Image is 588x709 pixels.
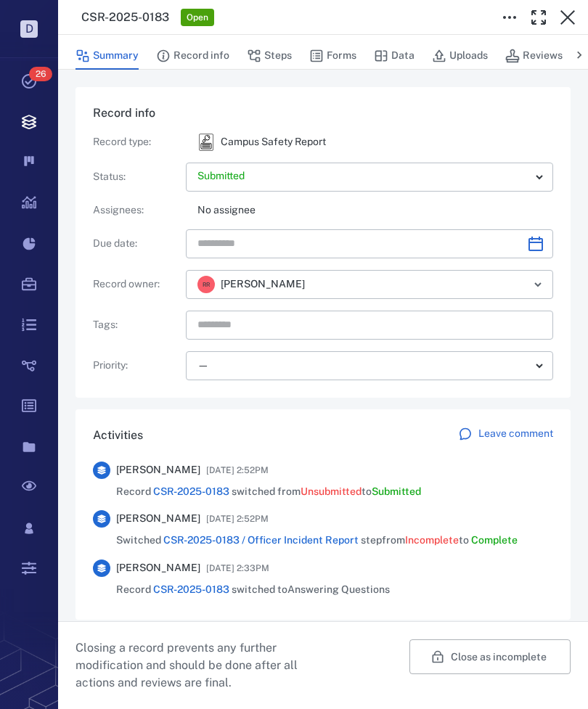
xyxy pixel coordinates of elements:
[197,203,553,218] p: No assignee
[29,67,52,81] span: 26
[528,274,548,295] button: Open
[153,583,229,595] a: CSR-2025-0183
[75,87,571,409] div: Record infoRecord type:icon Campus Safety ReportCampus Safety ReportStatus:Assignees:No assigneeD...
[81,9,169,26] h3: CSR-2025-0183
[206,560,269,577] span: [DATE] 2:33PM
[432,42,488,70] button: Uploads
[405,534,459,546] span: Incomplete
[409,639,571,674] button: Close as incomplete
[553,3,582,32] button: Close
[478,427,553,441] p: Leave comment
[163,534,359,546] a: CSR-2025-0183 / Officer Incident Report
[374,42,415,70] button: Data
[20,20,38,38] p: D
[247,42,292,70] button: Steps
[153,485,229,497] a: CSR-2025-0183
[93,170,180,184] p: Status :
[93,237,180,251] p: Due date :
[197,357,530,374] div: —
[221,135,326,149] p: Campus Safety Report
[75,409,571,632] div: ActivitiesLeave comment[PERSON_NAME][DATE] 2:52PMRecord CSR-2025-0183 switched fromUnsubmittedtoS...
[156,42,229,70] button: Record info
[93,277,180,292] p: Record owner :
[197,169,530,184] p: Submitted
[206,462,269,479] span: [DATE] 2:52PM
[197,134,215,151] img: icon Campus Safety Report
[116,463,200,478] span: [PERSON_NAME]
[116,583,390,597] span: Record switched to
[93,358,180,373] p: Priority :
[116,485,421,499] span: Record switched from to
[505,42,563,70] button: Reviews
[372,485,421,497] span: Submitted
[287,583,390,595] span: Answering Questions
[116,512,200,526] span: [PERSON_NAME]
[75,639,323,692] p: Closing a record prevents any further modification and should be done after all actions and revie...
[93,318,180,332] p: Tags :
[309,42,356,70] button: Forms
[197,134,215,151] div: Campus Safety Report
[93,104,553,122] h6: Record info
[206,510,269,528] span: [DATE] 2:52PM
[93,427,143,444] h6: Activities
[75,42,139,70] button: Summary
[184,12,211,24] span: Open
[221,277,305,292] span: [PERSON_NAME]
[116,561,200,575] span: [PERSON_NAME]
[116,533,518,548] span: Switched step from to
[35,10,65,23] span: Help
[301,485,362,497] span: Unsubmitted
[471,534,518,546] span: Complete
[93,135,180,149] p: Record type :
[458,427,553,444] a: Leave comment
[93,203,180,218] p: Assignees :
[521,229,550,258] button: Choose date
[524,3,553,32] button: Toggle Fullscreen
[197,276,215,293] div: R R
[495,3,524,32] button: Toggle to Edit Boxes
